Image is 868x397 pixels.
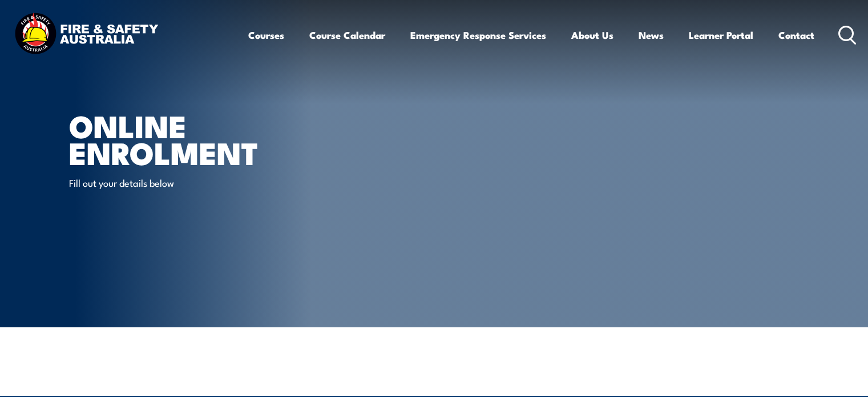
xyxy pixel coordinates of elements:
[571,20,613,50] a: About Us
[639,20,664,50] a: News
[248,20,284,50] a: Courses
[69,176,277,189] p: Fill out your details below
[410,20,546,50] a: Emergency Response Services
[69,112,351,165] h1: Online Enrolment
[689,20,753,50] a: Learner Portal
[309,20,385,50] a: Course Calendar
[778,20,814,50] a: Contact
